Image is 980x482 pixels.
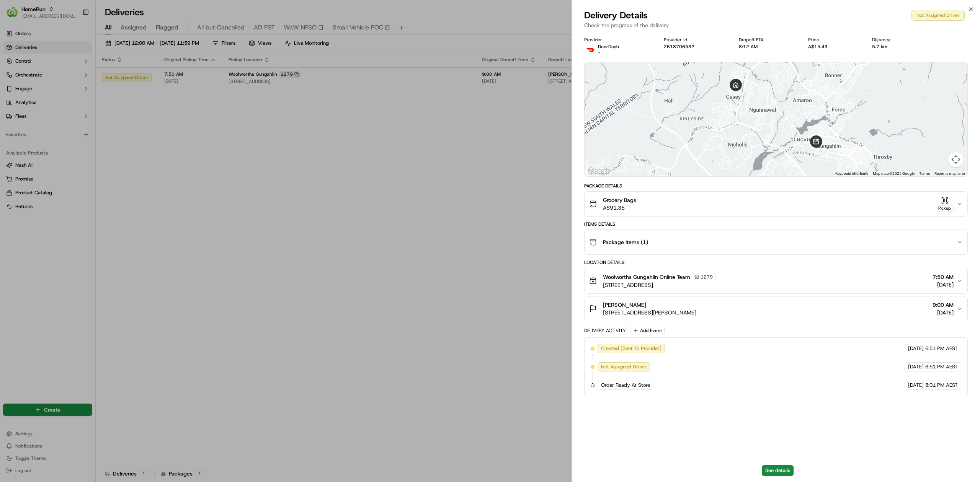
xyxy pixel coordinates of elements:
[739,44,796,50] div: 8:12 AM
[603,309,696,316] span: [STREET_ADDRESS][PERSON_NAME]
[936,197,954,212] button: Pickup
[8,73,21,86] img: 1736555255976-a54dd68f-1ca7-489b-9aae-adbdc363a1c4
[586,166,612,176] a: Open this area in Google Maps (opens a new window)
[68,118,83,124] span: [DATE]
[934,171,965,176] a: Report a map error
[933,281,954,288] span: [DATE]
[664,44,694,50] button: 2618706532
[908,363,924,370] span: [DATE]
[603,204,636,212] span: A$91.35
[584,183,968,189] div: Package Details
[603,273,690,281] span: Woolworths Gungahlin Online Team
[872,44,923,50] div: 5.7 km
[20,49,138,57] input: Got a question? Start typing here...
[925,363,958,370] span: 6:51 PM AEST
[585,268,967,293] button: Woolworths Gungahlin Online Team1279[STREET_ADDRESS]7:50 AM[DATE]
[873,171,915,176] span: Map data ©2025 Google
[601,382,650,389] span: Order Ready At Store
[835,171,868,176] button: Keyboard shortcuts
[8,7,23,23] img: Nash
[933,309,954,316] span: [DATE]
[15,171,59,178] span: Knowledge Base
[603,281,715,289] span: [STREET_ADDRESS]
[933,273,954,281] span: 7:50 AM
[603,196,636,204] span: Grocery Bags
[72,171,123,178] span: API Documentation
[948,152,964,167] button: Map camera controls
[8,99,51,105] div: Past conversations
[630,326,665,335] button: Add Event
[603,238,648,246] span: Package Items ( 1 )
[15,119,21,125] img: 1736555255976-a54dd68f-1ca7-489b-9aae-adbdc363a1c4
[24,139,62,145] span: [PERSON_NAME]
[584,37,651,43] div: Provider
[584,259,968,265] div: Location Details
[16,73,30,86] img: 6896339556228_8d8ce7a9af23287cc65f_72.jpg
[739,37,796,43] div: Dropoff ETA
[584,221,968,227] div: Items Details
[584,9,648,21] span: Delivery Details
[925,382,958,389] span: 8:01 PM AEST
[65,171,71,177] div: 💻
[664,37,727,43] div: Provider Id
[919,171,930,176] a: Terms (opens in new tab)
[598,44,619,50] p: DoorDash
[908,382,924,389] span: [DATE]
[8,132,20,144] img: Masood Aslam
[808,44,860,50] div: A$15.43
[8,171,14,177] div: 📗
[54,189,93,195] a: Powered byPylon
[601,345,661,352] span: Created (Sent To Provider)
[8,30,139,42] p: Welcome 👋
[586,166,612,176] img: Google
[585,192,967,216] button: Grocery BagsA$91.35Pickup
[34,73,126,80] div: Start new chat
[598,50,600,56] span: -
[24,118,62,124] span: [PERSON_NAME]
[15,139,21,145] img: 1736555255976-a54dd68f-1ca7-489b-9aae-adbdc363a1c4
[603,301,646,309] span: [PERSON_NAME]
[76,189,93,195] span: Pylon
[872,37,923,43] div: Distance
[584,44,596,56] img: doordash_logo_v2.png
[601,363,647,370] span: Not Assigned Driver
[130,75,139,84] button: Start new chat
[62,168,126,181] a: 💻API Documentation
[68,139,83,145] span: [DATE]
[64,139,66,145] span: •
[584,327,626,334] div: Delivery Activity
[908,345,924,352] span: [DATE]
[585,230,967,254] button: Package Items (1)
[933,301,954,309] span: 9:00 AM
[808,37,860,43] div: Price
[585,296,967,321] button: [PERSON_NAME][STREET_ADDRESS][PERSON_NAME]9:00 AM[DATE]
[119,98,139,107] button: See all
[584,21,968,29] p: Check the progress of the delivery
[5,168,62,181] a: 📗Knowledge Base
[8,111,20,123] img: Ben Goodger
[64,118,66,124] span: •
[701,274,713,280] span: 1279
[762,465,794,476] button: See details
[34,80,105,86] div: We're available if you need us!
[925,345,958,352] span: 6:51 PM AEST
[936,205,954,212] div: Pickup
